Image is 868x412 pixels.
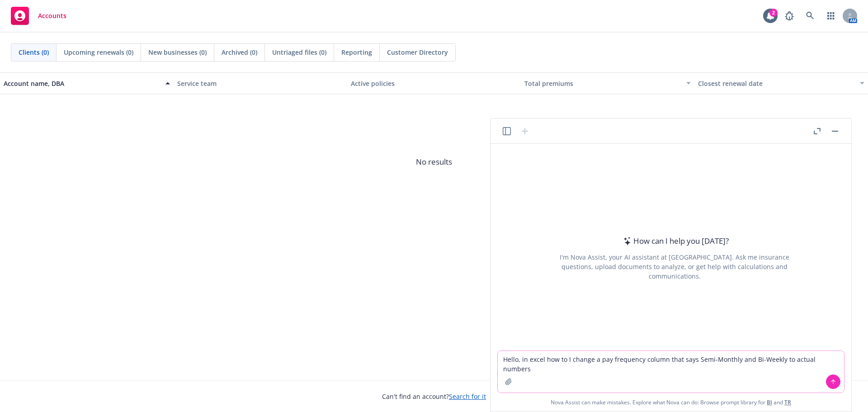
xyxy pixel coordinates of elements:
[498,351,844,393] textarea: Hello, in excel how to I change a pay frequency column that says Semi-Monthly and Bi-Weekly to ac...
[4,79,160,88] div: Account name, DBA
[38,12,66,19] span: Accounts
[351,79,517,88] div: Active policies
[7,3,70,28] a: Accounts
[767,398,772,406] a: BI
[347,72,521,94] button: Active policies
[19,47,49,57] span: Clients (0)
[621,235,729,247] div: How can I help you [DATE]?
[694,72,868,94] button: Closest renewal date
[524,79,681,88] div: Total premiums
[222,47,257,57] span: Archived (0)
[382,392,486,401] span: Can't find an account?
[698,79,854,88] div: Closest renewal date
[177,79,344,88] div: Service team
[547,252,802,281] div: I'm Nova Assist, your AI assistant at [GEOGRAPHIC_DATA]. Ask me insurance questions, upload docum...
[387,47,448,57] span: Customer Directory
[449,392,486,401] a: Search for it
[272,47,326,57] span: Untriaged files (0)
[64,47,133,57] span: Upcoming renewals (0)
[801,7,819,25] a: Search
[521,72,694,94] button: Total premiums
[822,7,840,25] a: Switch app
[174,72,347,94] button: Service team
[784,398,791,406] a: TR
[148,47,207,57] span: New businesses (0)
[341,47,372,57] span: Reporting
[551,393,791,412] span: Nova Assist can make mistakes. Explore what Nova can do: Browse prompt library for and
[769,9,778,17] div: 2
[780,7,798,25] a: Report a Bug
